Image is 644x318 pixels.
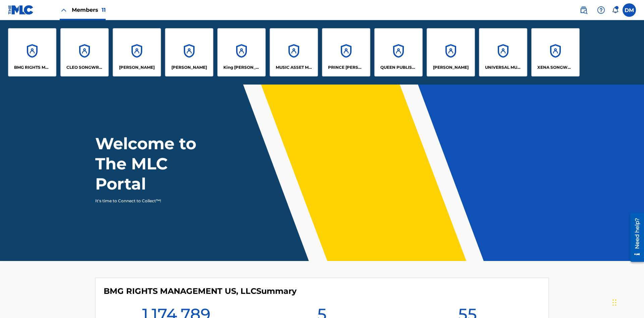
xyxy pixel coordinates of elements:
img: help [597,6,605,14]
img: MLC Logo [8,5,34,15]
img: Close [60,6,68,14]
p: QUEEN PUBLISHA [380,64,417,70]
p: BMG RIGHTS MANAGEMENT US, LLC [14,64,51,70]
p: XENA SONGWRITER [537,64,574,70]
img: search [580,6,588,14]
a: AccountsCLEO SONGWRITER [60,28,109,76]
div: Drag [612,293,616,313]
span: 11 [102,7,106,13]
p: UNIVERSAL MUSIC PUB GROUP [485,64,522,70]
h1: Welcome to The MLC Portal [95,134,221,194]
a: AccountsMUSIC ASSET MANAGEMENT (MAM) [270,28,318,76]
p: King McTesterson [223,64,260,70]
p: EYAMA MCSINGER [171,64,207,70]
a: AccountsQUEEN PUBLISHA [374,28,423,76]
p: It's time to Connect to Collect™! [95,198,212,204]
a: AccountsUNIVERSAL MUSIC PUB GROUP [479,28,527,76]
a: AccountsKing [PERSON_NAME] [217,28,266,76]
a: Accounts[PERSON_NAME] [113,28,161,76]
div: Notifications [612,7,619,13]
p: CLEO SONGWRITER [66,64,103,70]
h4: BMG RIGHTS MANAGEMENT US, LLC [104,286,297,296]
a: AccountsXENA SONGWRITER [531,28,580,76]
a: AccountsBMG RIGHTS MANAGEMENT US, LLC [8,28,56,76]
iframe: Resource Center [625,210,644,265]
p: ELVIS COSTELLO [119,64,155,70]
p: RONALD MCTESTERSON [433,64,469,70]
p: MUSIC ASSET MANAGEMENT (MAM) [276,64,312,70]
iframe: Chat Widget [610,286,644,318]
div: Help [594,3,608,17]
p: PRINCE MCTESTERSON [328,64,365,70]
a: Public Search [577,3,590,17]
div: User Menu [623,3,636,17]
span: Members [72,6,106,14]
a: Accounts[PERSON_NAME] [427,28,475,76]
a: AccountsPRINCE [PERSON_NAME] [322,28,370,76]
a: Accounts[PERSON_NAME] [165,28,213,76]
